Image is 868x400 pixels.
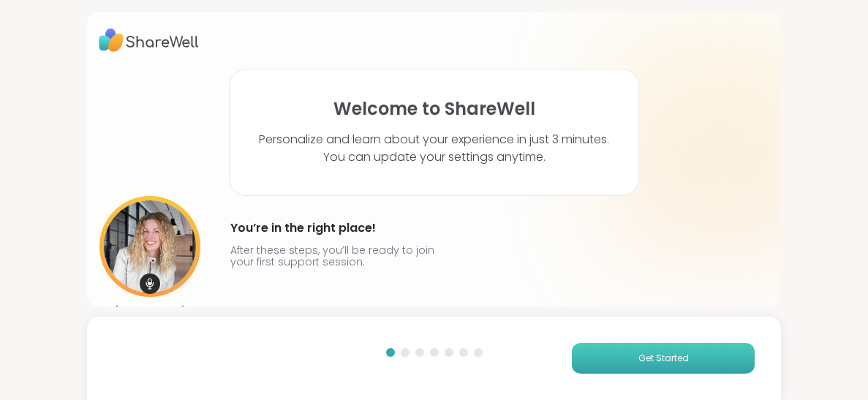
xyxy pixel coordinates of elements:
[99,23,199,57] img: ShareWell Logo
[333,99,535,119] h1: Welcome to ShareWell
[99,196,200,297] img: User image
[230,244,441,268] p: After these steps, you’ll be ready to join your first support session.
[572,343,755,374] button: Get Started
[140,273,160,294] img: mic icon
[230,216,441,240] h4: You’re in the right place!
[638,352,689,365] span: Get Started
[115,306,185,317] p: [PERSON_NAME]
[259,131,609,166] p: Personalize and learn about your experience in just 3 minutes. You can update your settings anytime.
